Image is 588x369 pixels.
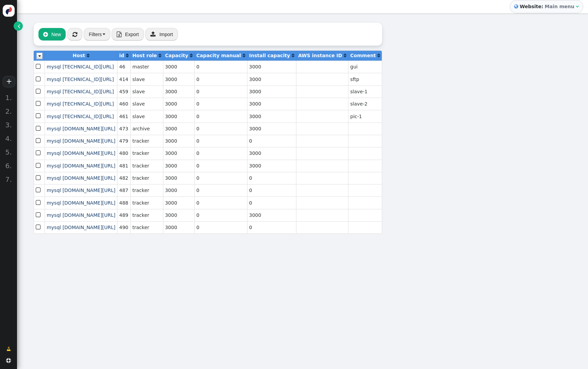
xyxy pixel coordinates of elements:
[117,32,121,37] span: 
[3,76,15,87] a: +
[73,53,85,58] b: Host
[117,123,130,135] td: 473
[344,53,346,58] a: 
[518,3,545,10] b: Website:
[348,85,382,98] td: slave-1
[247,123,296,135] td: 3000
[130,135,163,147] td: tracker
[163,160,194,172] td: 3000
[47,77,114,82] a: mysql [TECHNICAL_ID][URL]
[117,85,130,98] td: 459
[247,73,296,85] td: 3000
[194,209,247,221] td: 0
[47,89,114,94] a: mysql [TECHNICAL_ID][URL]
[87,53,89,58] a: 
[298,53,342,58] b: AWS instance ID
[47,225,115,230] span: mysql [DOMAIN_NAME][URL]
[159,53,161,58] a: 
[247,209,296,221] td: 3000
[6,346,11,353] span: 
[130,110,163,122] td: slave
[247,135,296,147] td: 0
[190,53,193,58] span: Click to sort
[47,212,115,218] a: mysql [DOMAIN_NAME][URL]
[47,188,115,193] a: mysql [DOMAIN_NAME][URL]
[47,163,115,169] a: mysql [DOMAIN_NAME][URL]
[67,28,82,40] button: 
[130,123,163,135] td: archive
[117,184,130,196] td: 487
[47,64,114,69] span: mysql [TECHNICAL_ID][URL]
[47,150,115,156] a: mysql [DOMAIN_NAME][URL]
[130,73,163,85] td: slave
[2,343,16,355] a: 
[6,358,11,363] span: 
[117,221,130,234] td: 490
[117,98,130,110] td: 460
[36,148,42,158] span: 
[47,101,114,107] span: mysql [TECHNICAL_ID][URL]
[163,209,194,221] td: 3000
[36,161,42,170] span: 
[36,186,42,195] span: 
[130,172,163,184] td: tracker
[163,184,194,196] td: 3000
[194,135,247,147] td: 0
[126,53,129,58] a: 
[36,87,42,96] span: 
[117,172,130,184] td: 482
[247,85,296,98] td: 3000
[117,160,130,172] td: 481
[348,110,382,122] td: pic-1
[348,73,382,85] td: sftp
[159,53,161,58] span: Click to sort
[247,184,296,196] td: 0
[130,196,163,209] td: tracker
[145,28,178,40] button: Import
[125,32,138,37] span: Export
[348,61,382,73] td: gui
[514,3,518,10] span: 
[377,53,380,58] span: Click to sort
[247,147,296,159] td: 3000
[36,62,42,71] span: 
[292,53,294,58] span: Click to sort
[47,114,114,119] a: mysql [TECHNICAL_ID][URL]
[194,110,247,122] td: 0
[117,209,130,221] td: 489
[194,147,247,159] td: 0
[194,98,247,110] td: 0
[377,53,380,58] a: 
[119,53,124,58] b: id
[47,175,115,181] a: mysql [DOMAIN_NAME][URL]
[163,135,194,147] td: 3000
[163,196,194,209] td: 3000
[247,110,296,122] td: 3000
[36,173,42,182] span: 
[130,147,163,159] td: tracker
[163,73,194,85] td: 3000
[163,85,194,98] td: 3000
[47,200,115,206] span: mysql [DOMAIN_NAME][URL]
[117,196,130,209] td: 488
[344,53,346,58] span: Click to sort
[194,160,247,172] td: 0
[163,147,194,159] td: 3000
[47,138,115,144] a: mysql [DOMAIN_NAME][URL]
[194,85,247,98] td: 0
[36,124,42,133] span: 
[194,221,247,234] td: 0
[112,28,144,40] button:  Export
[43,32,48,37] span: 
[47,126,115,131] a: mysql [DOMAIN_NAME][URL]
[36,75,42,84] span: 
[194,123,247,135] td: 0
